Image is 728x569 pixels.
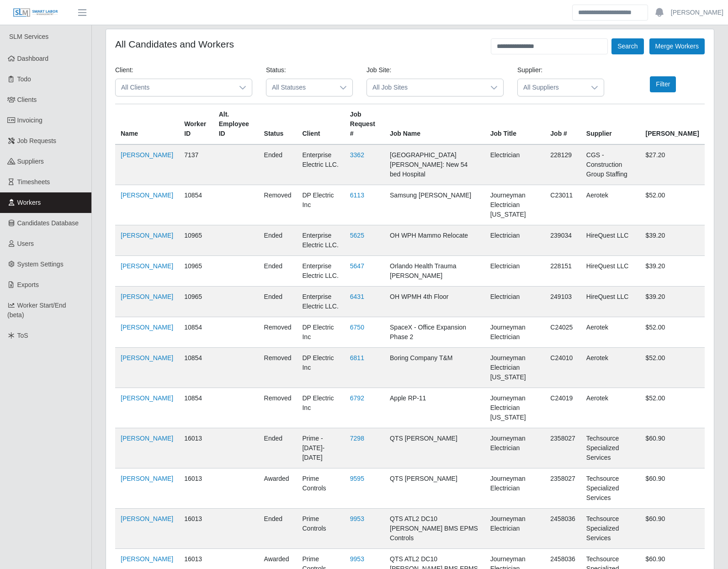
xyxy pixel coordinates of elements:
span: All Suppliers [518,79,585,96]
td: Apple RP-11 [384,388,485,428]
td: 228151 [545,256,581,287]
a: 3362 [350,151,364,159]
td: ended [259,509,297,549]
label: Supplier: [517,65,542,75]
td: DP Electric Inc [297,348,344,388]
td: $52.00 [640,317,705,348]
td: DP Electric Inc [297,185,344,225]
td: $39.20 [640,287,705,317]
td: ended [259,144,297,185]
th: Client [297,104,344,145]
img: SLM Logo [13,8,58,18]
td: $27.20 [640,144,705,185]
th: Job Name [384,104,485,145]
td: Techsource Specialized Services [581,509,640,549]
span: Users [17,240,34,247]
a: [PERSON_NAME] [121,435,173,442]
td: [GEOGRAPHIC_DATA][PERSON_NAME]: New 54 bed Hospital [384,144,485,185]
td: QTS [PERSON_NAME] [384,468,485,509]
td: 2358027 [545,468,581,509]
td: $39.20 [640,225,705,256]
td: removed [259,185,297,225]
label: Status: [266,65,286,75]
th: Alt. Employee ID [213,104,259,145]
a: 6750 [350,324,364,331]
a: [PERSON_NAME] [121,354,173,362]
a: 6792 [350,394,364,402]
td: DP Electric Inc [297,388,344,428]
td: 10854 [179,348,213,388]
td: $60.90 [640,428,705,468]
span: Workers [17,199,41,206]
a: [PERSON_NAME] [121,515,173,522]
td: Journeyman Electrician [485,428,545,468]
span: ToS [17,332,28,339]
a: 5647 [350,262,364,270]
td: Prime Controls [297,468,344,509]
span: Clients [17,96,37,103]
td: 239034 [545,225,581,256]
label: Job Site: [367,65,391,75]
button: Merge Workers [649,38,705,54]
td: 2458036 [545,509,581,549]
a: 9953 [350,515,364,522]
td: removed [259,388,297,428]
a: [PERSON_NAME] [121,191,173,199]
td: 10965 [179,256,213,287]
td: Orlando Health Trauma [PERSON_NAME] [384,256,485,287]
td: 10965 [179,225,213,256]
span: All Statuses [266,79,334,96]
td: Aerotek [581,348,640,388]
a: [PERSON_NAME] [121,324,173,331]
td: 249103 [545,287,581,317]
td: Aerotek [581,388,640,428]
td: awarded [259,468,297,509]
td: 10854 [179,185,213,225]
td: 16013 [179,509,213,549]
td: Electrician [485,287,545,317]
td: Prime Controls [297,509,344,549]
td: Aerotek [581,185,640,225]
label: Client: [115,65,133,75]
span: All Job Sites [367,79,485,96]
span: System Settings [17,261,64,268]
th: Job Request # [345,104,384,145]
a: 5625 [350,232,364,239]
td: Samsung [PERSON_NAME] [384,185,485,225]
a: [PERSON_NAME] [121,394,173,402]
td: Aerotek [581,317,640,348]
a: [PERSON_NAME] [121,151,173,159]
a: 6811 [350,354,364,362]
td: 2358027 [545,428,581,468]
a: [PERSON_NAME] [121,555,173,563]
a: 9595 [350,475,364,482]
td: 10854 [179,388,213,428]
td: QTS ATL2 DC10 [PERSON_NAME] BMS EPMS Controls [384,509,485,549]
td: 10854 [179,317,213,348]
td: 7137 [179,144,213,185]
input: Search [572,5,648,21]
td: Electrician [485,256,545,287]
td: 10965 [179,287,213,317]
td: Techsource Specialized Services [581,468,640,509]
td: removed [259,317,297,348]
th: Job Title [485,104,545,145]
td: Enterprise Electric LLC. [297,287,344,317]
td: Enterprise Electric LLC. [297,144,344,185]
a: 7298 [350,435,364,442]
td: ended [259,256,297,287]
td: Journeyman Electrician [US_STATE] [485,348,545,388]
td: C24025 [545,317,581,348]
span: Job Requests [17,137,57,144]
td: Journeyman Electrician [485,468,545,509]
span: Todo [17,75,31,83]
td: removed [259,348,297,388]
th: Status [259,104,297,145]
td: OH WPMH 4th Floor [384,287,485,317]
td: Prime - [DATE]-[DATE] [297,428,344,468]
td: Journeyman Electrician [US_STATE] [485,185,545,225]
td: $52.00 [640,348,705,388]
span: All Clients [116,79,234,96]
a: [PERSON_NAME] [121,262,173,270]
td: ended [259,225,297,256]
